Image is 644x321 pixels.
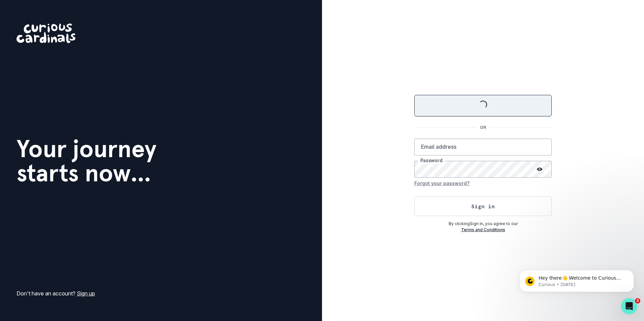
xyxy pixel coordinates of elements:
[414,197,552,216] button: Sign in
[476,124,490,131] p: OR
[414,95,552,116] button: Sign in with Google (GSuite)
[621,298,637,314] iframe: Intercom live chat
[414,178,470,188] button: Forgot your password?
[17,137,157,185] h1: Your journey starts now...
[509,256,644,303] iframe: Intercom notifications message
[414,221,552,227] p: By clicking Sign In , you agree to our
[635,298,640,304] span: 3
[77,290,95,297] a: Sign up
[17,24,75,43] img: Curious Cardinals Logo
[461,227,505,232] a: Terms and Conditions
[17,289,95,297] p: Don't have an account?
